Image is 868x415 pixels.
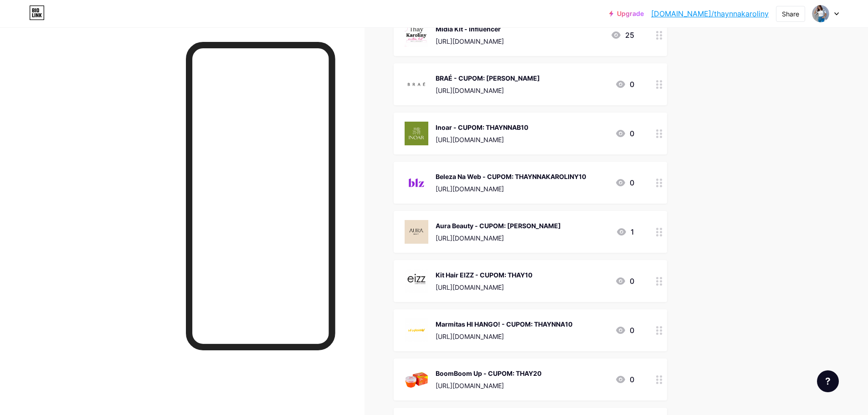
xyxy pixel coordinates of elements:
[405,269,428,293] img: Kit Hair EIZZ - CUPOM: THAY10
[436,135,529,144] div: [URL][DOMAIN_NAME]
[405,122,428,145] img: Inoar - CUPOM: THAYNNAB10
[615,276,634,287] div: 0
[615,177,634,188] div: 0
[615,79,634,90] div: 0
[615,128,634,139] div: 0
[405,171,428,195] img: Beleza Na Web - CUPOM: THAYNNAKAROLINY10
[405,368,428,391] img: BoomBoom Up - CUPOM: THAY20
[405,23,428,47] img: Midia Kit - Influencer
[436,369,542,378] div: BoomBoom Up - CUPOM: THAY20
[436,184,586,194] div: [URL][DOMAIN_NAME]
[436,332,573,341] div: [URL][DOMAIN_NAME]
[615,374,634,385] div: 0
[782,9,799,19] div: Share
[651,8,769,19] a: [DOMAIN_NAME]/thaynnakaroliny
[436,24,504,34] div: Midia Kit - Influencer
[405,220,428,244] img: Aura Beauty - CUPOM: THAYNNA
[616,226,634,237] div: 1
[615,325,634,336] div: 0
[812,5,829,22] img: thaynnakaroliny
[436,73,540,83] div: BRAÉ - CUPOM: [PERSON_NAME]
[609,10,644,17] a: Upgrade
[436,172,586,181] div: Beleza Na Web - CUPOM: THAYNNAKAROLINY10
[436,36,504,46] div: [URL][DOMAIN_NAME]
[611,30,634,41] div: 25
[405,318,428,342] img: Marmitas HI HANGO! - CUPOM: THAYNNA10
[436,319,573,329] div: Marmitas HI HANGO! - CUPOM: THAYNNA10
[436,282,533,292] div: [URL][DOMAIN_NAME]
[436,381,542,390] div: [URL][DOMAIN_NAME]
[436,221,561,231] div: Aura Beauty - CUPOM: [PERSON_NAME]
[436,270,533,280] div: Kit Hair EIZZ - CUPOM: THAY10
[405,72,428,96] img: BRAÉ - CUPOM: THAYNNA
[436,233,561,243] div: [URL][DOMAIN_NAME]
[436,123,529,132] div: Inoar - CUPOM: THAYNNAB10
[436,86,540,95] div: [URL][DOMAIN_NAME]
